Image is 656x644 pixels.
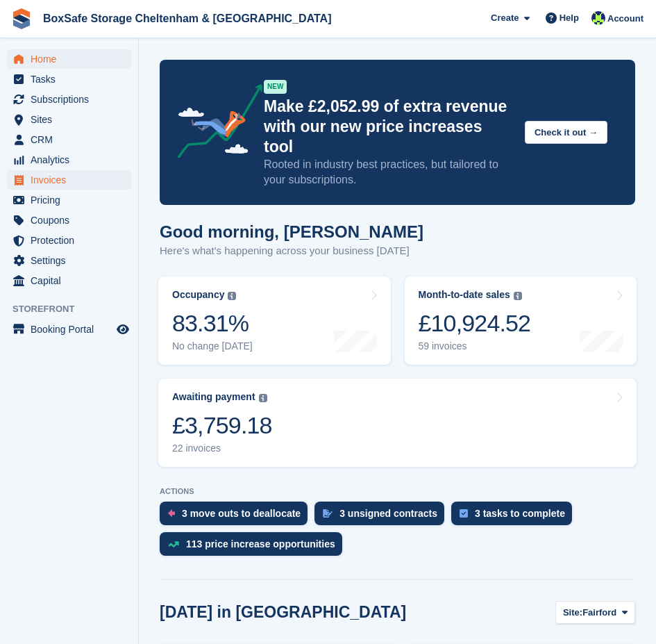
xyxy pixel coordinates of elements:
[31,69,114,89] span: Tasks
[475,508,565,519] div: 3 tasks to complete
[160,487,635,496] p: ACTIONS
[31,210,114,230] span: Coupons
[31,231,114,250] span: Protection
[264,80,287,94] div: NEW
[339,508,437,519] div: 3 unsigned contracts
[172,340,253,352] div: No change [DATE]
[460,509,468,518] img: task-75834270c22a3079a89374b754ae025e5fb1db73e45f91037f5363f120a921f8.svg
[259,394,267,402] img: icon-info-grey-7440780725fd019a000dd9b08b2336e03edf1995a4989e88bcd33f0948082b44.svg
[7,130,131,149] a: menu
[582,606,616,620] span: Fairford
[607,12,644,26] span: Account
[168,509,175,518] img: move_outs_to_deallocate_icon-f764333ba52eb49d3ac5e1228854f67142a1ed5810a6f6cc68b1a99e826820c5.svg
[160,243,423,259] p: Here's what's happening across your business [DATE]
[7,110,131,129] a: menu
[172,309,253,338] div: 83.31%
[31,170,114,190] span: Invoices
[7,320,131,339] a: menu
[11,8,32,29] img: stora-icon-8386f47178a22dfd0bd8f6a31ec36ba5ce8667c1dd55bd0f319d3a0aa187defe.svg
[7,190,131,210] a: menu
[525,121,607,144] button: Check it out →
[7,69,131,89] a: menu
[31,150,114,170] span: Analytics
[37,7,337,30] a: BoxSafe Storage Cheltenham & [GEOGRAPHIC_DATA]
[419,309,531,338] div: £10,924.52
[7,251,131,270] a: menu
[419,340,531,352] div: 59 invoices
[228,292,236,300] img: icon-info-grey-7440780725fd019a000dd9b08b2336e03edf1995a4989e88bcd33f0948082b44.svg
[172,391,255,403] div: Awaiting payment
[7,231,131,250] a: menu
[115,321,131,338] a: Preview store
[264,97,514,157] p: Make £2,052.99 of extra revenue with our new price increases tool
[7,210,131,230] a: menu
[31,190,114,210] span: Pricing
[172,289,224,301] div: Occupancy
[405,276,637,365] a: Month-to-date sales £10,924.52 59 invoices
[555,601,635,624] button: Site: Fairford
[168,541,179,547] img: price_increase_opportunities-93ffe204e8149a01c8c9dc8f82e8f89637d9d84a8eef4429ea346261dce0b2c0.svg
[160,502,314,532] a: 3 move outs to deallocate
[31,49,114,69] span: Home
[7,170,131,190] a: menu
[160,603,406,622] h2: [DATE] in [GEOGRAPHIC_DATA]
[591,11,605,25] img: Charlie Hammond
[451,502,579,532] a: 3 tasks to complete
[264,157,514,188] p: Rooted in industry best practices, but tailored to your subscriptions.
[31,320,114,339] span: Booking Portal
[491,11,519,25] span: Create
[158,379,637,467] a: Awaiting payment £3,759.18 22 invoices
[7,49,131,69] a: menu
[419,289,510,301] div: Month-to-date sales
[186,538,335,550] div: 113 price increase opportunities
[172,443,272,454] div: 22 invoices
[7,150,131,170] a: menu
[166,84,263,163] img: price-adjustments-announcement-icon-8257ccfd72463d97f412b2fc003d46551f7dbcb40ab6d574587a9cd5c0d94...
[7,271,131,290] a: menu
[31,130,114,149] span: CRM
[514,292,522,300] img: icon-info-grey-7440780725fd019a000dd9b08b2336e03edf1995a4989e88bcd33f0948082b44.svg
[160,532,349,563] a: 113 price increase opportunities
[158,276,391,365] a: Occupancy 83.31% No change [DATE]
[31,271,114,290] span: Capital
[7,90,131,109] a: menu
[31,251,114,270] span: Settings
[172,411,272,440] div: £3,759.18
[31,90,114,109] span: Subscriptions
[560,11,579,25] span: Help
[323,509,333,518] img: contract_signature_icon-13c848040528278c33f63329250d36e43548de30e8caae1d1a13099fd9432cc5.svg
[182,508,301,519] div: 3 move outs to deallocate
[31,110,114,129] span: Sites
[12,302,138,316] span: Storefront
[314,502,451,532] a: 3 unsigned contracts
[160,222,423,241] h1: Good morning, [PERSON_NAME]
[563,606,582,620] span: Site:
